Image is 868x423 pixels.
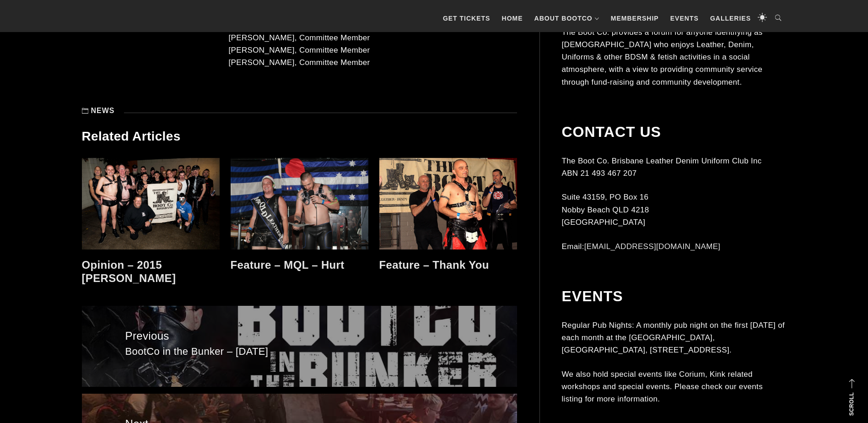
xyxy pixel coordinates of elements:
a: Home [497,5,528,32]
p: The Boot Co. Brisbane Leather Denim Uniform Club Inc ABN 21 493 467 207 [562,154,786,179]
h2: Events [562,287,786,305]
a: Events [666,5,703,32]
span: Previous [125,327,474,345]
a: Opinion – 2015 [PERSON_NAME] [82,259,176,284]
p: Regular Pub Nights: A monthly pub night on the first [DATE] of each month at the [GEOGRAPHIC_DATA... [562,319,786,356]
a: Membership [606,5,663,32]
p: The Boot Co. provides a forum for anyone identifying as [DEMOGRAPHIC_DATA] who enjoys Leather, De... [562,26,786,88]
p: Suite 43159, PO Box 16 Nobby Beach QLD 4218 [GEOGRAPHIC_DATA] [562,191,786,228]
p: Email: [562,240,786,252]
a: [EMAIL_ADDRESS][DOMAIN_NAME] [584,242,721,250]
a: News [91,107,115,114]
h3: Related Articles [82,129,517,144]
h2: Contact Us [562,123,786,141]
a: Feature – Thank You [379,259,489,271]
a: Feature – MQL – Hurt [231,259,345,271]
span: BootCo in the Bunker – [DATE] [125,345,474,358]
p: We also hold special events like Corium, Kink related workshops and special events. Please check ... [562,368,786,405]
a: GET TICKETS [438,5,495,32]
a: Galleries [706,5,755,32]
a: About BootCo [530,5,604,32]
strong: Scroll [848,392,855,416]
a: BootCo in the Bunker – [DATE] [82,306,517,387]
